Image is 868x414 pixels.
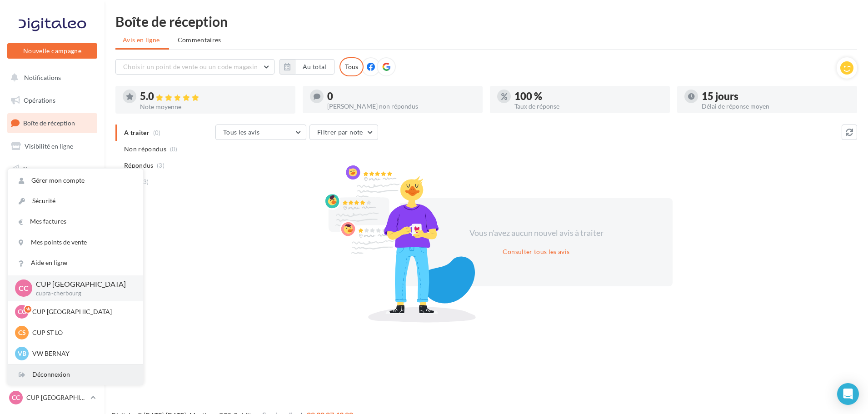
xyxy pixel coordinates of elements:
a: Boîte de réception [5,113,99,133]
button: Filtrer par note [309,125,378,140]
button: Au total [295,59,334,75]
button: Tous les avis [215,125,306,140]
button: Notifications [5,68,95,87]
a: Sécurité [8,191,143,211]
a: Campagnes [5,160,99,179]
span: VB [18,349,26,358]
button: Au total [279,59,334,75]
span: (3) [141,178,149,185]
a: Gérer mon compte [8,170,143,191]
p: CUP [GEOGRAPHIC_DATA] [32,307,132,316]
span: Notifications [24,74,61,81]
a: Médiathèque [5,205,99,224]
a: Mes factures [8,211,143,232]
button: Consulter tous les avis [499,246,573,257]
span: CC [19,283,29,294]
a: CC CUP [GEOGRAPHIC_DATA] [7,389,97,406]
div: Vous n'avez aucun nouvel avis à traiter [458,227,614,239]
div: 100 % [514,91,663,101]
div: Tous [339,57,364,76]
p: CUP [GEOGRAPHIC_DATA] [26,393,87,402]
div: Boîte de réception [115,15,857,28]
span: Campagnes [23,165,55,172]
p: VW BERNAY [32,349,132,358]
span: Répondus [124,161,154,170]
a: Calendrier [5,227,99,246]
div: [PERSON_NAME] non répondus [327,103,475,110]
p: CUP ST LO [32,328,132,337]
div: Déconnexion [8,364,143,385]
span: CS [18,328,26,337]
div: Taux de réponse [514,103,663,110]
p: CUP [GEOGRAPHIC_DATA] [36,279,129,289]
span: CC [18,307,26,316]
button: Choisir un point de vente ou un code magasin [115,59,274,75]
div: 5.0 [140,91,288,102]
div: Open Intercom Messenger [837,383,859,405]
p: cupra-cherbourg [36,289,129,298]
span: Tous les avis [223,128,260,136]
a: Campagnes DataOnDemand [5,280,99,307]
span: Visibilité en ligne [25,142,73,150]
span: (3) [157,162,165,169]
span: Choisir un point de vente ou un code magasin [123,63,258,70]
a: Contacts [5,182,99,201]
a: Opérations [5,91,99,110]
a: Visibilité en ligne [5,137,99,156]
a: Aide en ligne [8,253,143,273]
span: Opérations [24,96,55,104]
a: PLV et print personnalisable [5,249,99,276]
span: Boîte de réception [23,119,75,127]
span: Commentaires [178,36,221,44]
span: (0) [170,145,178,153]
button: Nouvelle campagne [7,43,97,59]
span: Non répondus [124,145,166,154]
div: Délai de réponse moyen [702,103,850,110]
div: 15 jours [702,91,850,101]
div: 0 [327,91,475,101]
div: Note moyenne [140,104,288,110]
a: Mes points de vente [8,232,143,253]
span: CC [12,393,20,402]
